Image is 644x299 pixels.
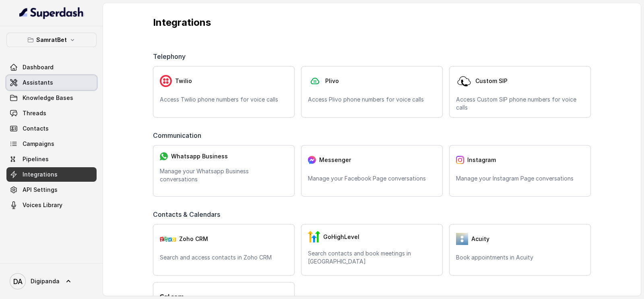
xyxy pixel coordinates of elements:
text: DA [13,277,23,286]
p: Access Custom SIP phone numbers for voice calls [456,96,584,112]
p: Manage your Facebook Page conversations [308,174,436,183]
p: Book appointments in Acuity [456,253,584,262]
img: GHL.59f7fa3143240424d279.png [308,231,320,243]
span: Dashboard [23,63,54,71]
span: Communication [153,131,204,140]
img: customSip.5d45856e11b8082b7328070e9c2309ec.svg [456,73,472,89]
img: whatsapp.f50b2aaae0bd8934e9105e63dc750668.svg [160,152,168,160]
img: instagram.04eb0078a085f83fc525.png [456,156,464,164]
a: Knowledge Bases [6,91,97,105]
img: twilio.7c09a4f4c219fa09ad352260b0a8157b.svg [160,75,172,87]
span: Acuity [471,235,489,243]
a: Voices Library [6,198,97,212]
span: Digipanda [31,277,60,285]
img: 5vvjV8cQY1AVHSZc2N7qU9QabzYIM+zpgiA0bbq9KFoni1IQNE8dHPp0leJjYW31UJeOyZnSBUO77gdMaNhFCgpjLZzFnVhVC... [456,233,468,245]
a: Campaigns [6,137,97,151]
a: Integrations [6,167,97,182]
p: Search contacts and book meetings in [GEOGRAPHIC_DATA] [308,249,436,266]
span: API Settings [23,186,58,194]
p: Access Plivo phone numbers for voice calls [308,96,436,104]
a: Dashboard [6,60,97,75]
span: Contacts [23,125,49,133]
a: Digipanda [6,270,97,293]
span: Plivo [325,77,339,85]
a: Assistants [6,75,97,90]
span: Whatsapp Business [171,152,228,160]
span: Custom SIP [475,77,508,85]
a: Contacts [6,121,97,136]
p: Search and access contacts in Zoho CRM [160,253,288,262]
a: Threads [6,106,97,120]
span: Messenger [319,156,351,164]
span: Campaigns [23,140,54,148]
span: Integrations [23,170,58,179]
span: Instagram [467,156,496,164]
span: Zoho CRM [179,235,208,243]
span: Telephony [153,52,189,61]
img: light.svg [19,6,84,19]
span: Threads [23,109,46,117]
a: API Settings [6,183,97,197]
button: SamratBet [6,33,97,47]
p: Manage your Instagram Page conversations [456,174,584,183]
a: Pipelines [6,152,97,166]
span: Voices Library [23,201,62,209]
img: plivo.d3d850b57a745af99832d897a96997ac.svg [308,75,322,87]
img: zohoCRM.b78897e9cd59d39d120b21c64f7c2b3a.svg [160,236,176,242]
img: messenger.2e14a0163066c29f9ca216c7989aa592.svg [308,156,316,164]
span: Knowledge Bases [23,94,73,102]
p: Integrations [153,16,591,29]
span: Assistants [23,79,53,87]
span: Twilio [175,77,192,85]
span: Contacts & Calendars [153,210,223,219]
span: GoHighLevel [323,233,359,241]
p: SamratBet [36,35,67,45]
p: Access Twilio phone numbers for voice calls [160,96,288,104]
p: Manage your Whatsapp Business conversations [160,167,288,183]
span: Pipelines [23,155,49,163]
